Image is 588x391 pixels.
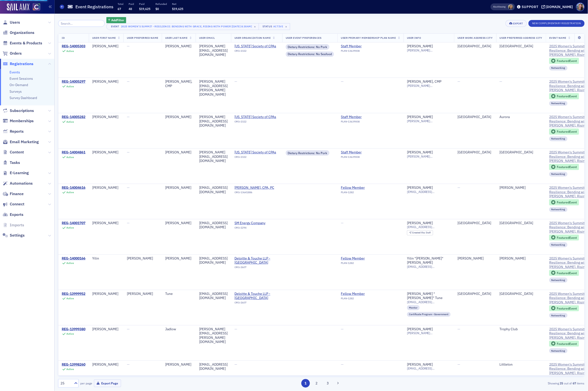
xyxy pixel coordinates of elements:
div: Dietary Restrictions: No Pork [286,150,330,156]
div: Dietary Restrictions: No Pork [286,44,330,50]
span: Content [10,150,24,155]
div: [PERSON_NAME] [165,150,192,155]
a: Staff Member [341,44,362,49]
div: [PERSON_NAME] [407,115,433,119]
span: User First Name [92,36,116,40]
span: Email Marketing [10,139,39,145]
div: REG-14001707 [62,221,85,225]
a: SM Energy Company [234,221,279,225]
div: [PERSON_NAME] [407,327,433,331]
div: [PERSON_NAME][EMAIL_ADDRESS][DOMAIN_NAME] [199,150,228,163]
div: Networking [549,172,568,177]
a: REG-14004616 [62,186,85,190]
span: — [457,185,460,190]
div: Staff Member [341,150,362,155]
div: [GEOGRAPHIC_DATA] [500,44,542,49]
p: Paid [129,2,134,6]
div: Jadlow [165,327,192,331]
a: E-Learning [3,170,29,176]
span: Orders [10,51,22,56]
a: REG-14005282 [62,115,85,119]
div: [PERSON_NAME] [92,221,120,225]
div: Active [66,297,74,300]
div: [PERSON_NAME] [92,44,120,49]
div: [PERSON_NAME] [165,221,192,225]
div: [PERSON_NAME][EMAIL_ADDRESS][DOMAIN_NAME] [199,115,228,128]
span: [PERSON_NAME][EMAIL_ADDRESS][DOMAIN_NAME] [407,49,451,52]
span: Reports [10,129,24,134]
a: Users [3,20,20,25]
div: Networking [549,66,568,70]
span: 48 [129,7,132,11]
span: E-Learning [10,170,29,176]
div: Fellow Member [341,186,365,190]
button: 1 [301,379,310,388]
span: [EMAIL_ADDRESS][DOMAIN_NAME] [407,190,451,194]
div: [PERSON_NAME] [407,186,433,190]
span: PLAN-13639008 [341,120,360,123]
span: Imports [10,222,24,228]
div: Export [513,22,523,25]
div: Event [110,25,120,28]
a: Settings [3,233,25,238]
a: [PERSON_NAME] [407,150,433,155]
span: User Email [199,36,215,40]
button: Export Page [94,380,121,387]
div: Mentor [407,305,420,310]
div: Created Via: Staff [407,230,433,235]
span: — [127,44,130,48]
a: SailAMX [7,3,29,11]
a: Reports [3,129,24,134]
a: On-Demand [10,83,28,87]
span: Automations [10,181,33,186]
span: 67 [118,7,121,11]
a: Registrations [3,61,33,67]
a: View Homepage [29,3,40,11]
span: User Preferred Address City [500,36,542,40]
a: [US_STATE] Society of CPAs [234,150,279,155]
div: Staff Member [341,115,362,119]
div: REG-14005297 [62,80,85,84]
span: — [127,327,130,331]
div: [GEOGRAPHIC_DATA] [500,221,542,225]
div: ORG-2322 [234,49,279,54]
a: Deloitte & Touche LLP - [GEOGRAPHIC_DATA] [234,292,279,300]
div: Featured Event [549,164,579,170]
a: REG-13999952 [62,292,85,296]
div: Featured Event [557,201,577,204]
button: 2 [312,379,321,388]
div: [PERSON_NAME] [92,292,120,296]
div: Status [262,25,273,28]
a: Fellow Member [341,256,365,261]
a: [US_STATE] Society of CPAs [234,115,279,119]
div: REG-13999380 [62,327,85,331]
span: × [284,24,288,29]
div: [PERSON_NAME] [165,115,192,119]
div: Active [66,85,74,88]
span: User Preferred Name [127,36,158,40]
button: 3 [324,379,332,388]
span: $19,625 [139,7,150,11]
div: [PERSON_NAME] [92,115,120,119]
span: — [127,79,130,84]
div: Yilin [92,256,120,261]
div: [GEOGRAPHIC_DATA] [500,292,542,296]
div: Active [66,50,74,53]
div: Certificate Program - Government [407,312,451,317]
div: ORG-2322 [234,120,279,125]
span: [EMAIL_ADDRESS][DOMAIN_NAME] [407,225,451,229]
div: Active [66,226,74,229]
span: Add Filter [111,18,124,22]
div: [GEOGRAPHIC_DATA] [457,115,493,119]
div: Staff [412,231,431,234]
span: Registrations [10,61,33,67]
span: Colorado Society of CPAs [234,44,279,49]
div: REG-14004861 [62,150,85,155]
a: Event Sessions [10,76,33,81]
p: Refunded [155,2,167,6]
a: Organizations [3,30,34,35]
a: Fellow Member [341,292,365,296]
a: [US_STATE] Society of CPAs [234,44,279,49]
div: ORG-2322 [234,155,279,160]
div: Networking [549,313,568,318]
